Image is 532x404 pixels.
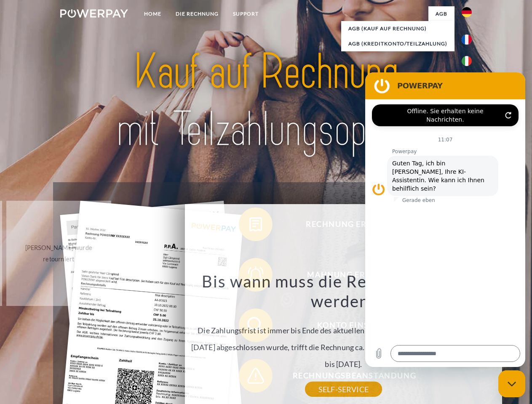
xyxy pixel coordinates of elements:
h3: Bis wann muss die Rechnung bezahlt werden? [190,271,497,311]
a: DIE RECHNUNG [168,6,226,21]
img: fr [462,35,472,45]
a: SELF-SERVICE [305,382,382,397]
a: agb [428,6,454,21]
img: title-powerpay_de.svg [80,40,452,161]
img: de [462,7,472,17]
img: it [462,56,472,66]
iframe: Schaltfläche zum Öffnen des Messaging-Fensters; Konversation läuft [498,370,525,397]
a: SUPPORT [226,6,266,21]
div: [PERSON_NAME] wurde retourniert [11,242,106,265]
img: logo-powerpay-white.svg [60,9,128,18]
a: Home [137,6,168,21]
a: AGB (Kreditkonto/Teilzahlung) [341,36,454,51]
a: AGB (Kauf auf Rechnung) [341,21,454,36]
iframe: Messaging-Fenster [365,72,525,367]
div: Die Zahlungsfrist ist immer bis Ende des aktuellen Monats. Wenn die Bestellung z.B. am [DATE] abg... [190,271,497,389]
